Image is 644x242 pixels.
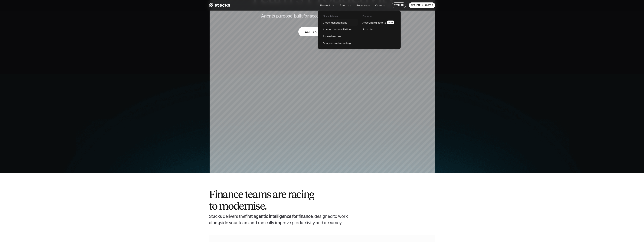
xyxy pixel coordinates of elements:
[354,2,372,9] a: Resources
[362,27,373,31] p: Security
[360,26,398,33] a: Security
[323,21,347,25] p: Close management
[323,27,352,31] p: Account reconciliations
[323,15,339,18] p: Financial close
[362,21,386,25] p: Accounting agents
[373,2,387,9] a: Careers
[321,26,358,33] a: Account reconciliations
[323,41,351,45] p: Analysis and reporting
[209,188,315,212] h2: Finance teams are racing to modernise.
[340,3,351,7] p: About us
[362,15,372,18] p: Platform
[394,4,404,7] p: SIGN IN
[356,3,370,7] p: Resources
[375,3,385,7] p: Careers
[320,3,330,7] p: Product
[321,39,358,46] a: Analysis and reporting
[321,19,358,26] a: Close management
[337,2,353,9] a: About us
[245,213,313,219] strong: first agentic intelligence for finance
[254,13,390,19] h4: Agents purpose-built for accounting and enterprise complexity.
[388,21,393,24] h2: NEW
[321,33,358,39] a: Journal entries
[360,19,398,26] a: Accounting agentsNEW
[409,2,435,8] a: GET EARLY ACCESS
[411,4,433,7] p: GET EARLY ACCESS
[209,213,348,226] h4: Stacks delivers the , designed to work alongside your team and radically improve productivity and...
[323,34,341,38] p: Journal entries
[392,2,406,8] a: SIGN IN
[298,27,346,36] a: GET EARLY ACCESS
[305,29,336,34] p: GET EARLY ACCESS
